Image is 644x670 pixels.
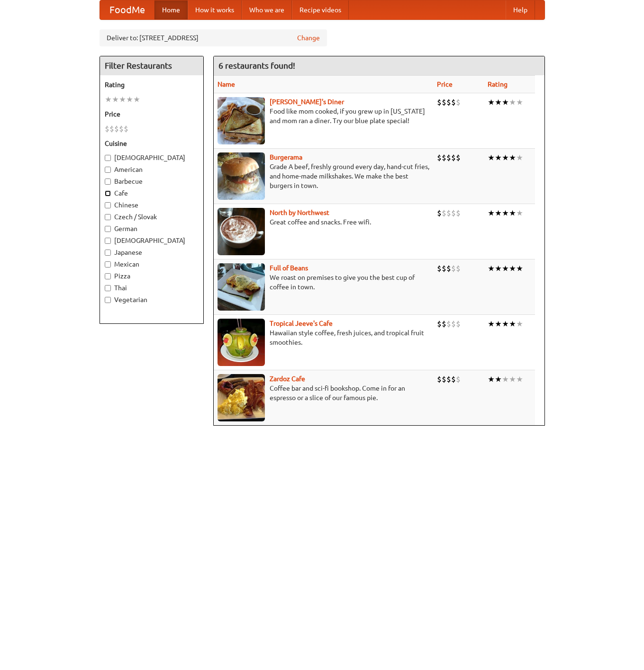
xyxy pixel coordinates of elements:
[105,214,111,220] input: Czech / Slovak
[502,374,509,384] li: ★
[105,179,111,185] input: Barbecue
[270,209,329,216] a: North by Northwest
[105,153,199,162] label: [DEMOGRAPHIC_DATA]
[126,94,133,105] li: ★
[488,319,495,329] li: ★
[495,97,502,107] li: ★
[442,263,446,274] li: $
[105,236,199,245] label: [DEMOGRAPHIC_DATA]
[218,80,235,88] a: Name
[516,319,523,329] li: ★
[495,263,502,274] li: ★
[451,374,456,384] li: $
[105,224,199,233] label: German
[270,153,302,161] a: Burgerama
[105,188,199,198] label: Cafe
[242,0,292,19] a: Who we are
[446,319,451,329] li: $
[100,29,327,46] div: Deliver to: [STREET_ADDRESS]
[133,94,140,105] li: ★
[437,208,442,218] li: $
[516,97,523,107] li: ★
[218,208,265,255] img: north.jpg
[105,259,199,269] label: Mexican
[105,200,199,210] label: Chinese
[495,319,502,329] li: ★
[105,273,111,279] input: Pizza
[446,152,451,163] li: $
[218,97,265,144] img: sallys.jpg
[456,97,461,107] li: $
[105,124,109,134] li: $
[297,33,320,43] a: Change
[509,97,516,107] li: ★
[105,271,199,281] label: Pizza
[100,56,203,75] h4: Filter Restaurants
[105,177,199,186] label: Barbecue
[446,208,451,218] li: $
[218,384,429,402] p: Coffee bar and sci-fi bookshop. Come in for an espresso or a slice of our famous pie.
[488,97,495,107] li: ★
[218,162,429,190] p: Grade A beef, freshly ground every day, hand-cut fries, and home-made milkshakes. We make the bes...
[105,155,111,161] input: [DEMOGRAPHIC_DATA]
[100,0,154,19] a: FoodMe
[105,285,111,291] input: Thai
[516,152,523,163] li: ★
[292,0,349,19] a: Recipe videos
[105,283,199,293] label: Thai
[516,263,523,274] li: ★
[218,319,265,366] img: jeeves.jpg
[119,94,126,105] li: ★
[451,263,456,274] li: $
[112,94,119,105] li: ★
[105,109,199,119] h5: Price
[488,374,495,384] li: ★
[437,374,442,384] li: $
[105,167,111,173] input: American
[516,208,523,218] li: ★
[502,152,509,163] li: ★
[105,297,111,303] input: Vegetarian
[451,319,456,329] li: $
[105,139,199,148] h5: Cuisine
[442,319,446,329] li: $
[451,152,456,163] li: $
[270,320,333,327] a: Tropical Jeeve's Cafe
[442,374,446,384] li: $
[105,80,199,89] h5: Rating
[105,248,199,257] label: Japanese
[437,263,442,274] li: $
[456,152,461,163] li: $
[218,152,265,200] img: burgerama.jpg
[105,190,111,197] input: Cafe
[456,319,461,329] li: $
[495,152,502,163] li: ★
[495,374,502,384] li: ★
[218,107,429,125] p: Food like mom cooked, if you grew up in [US_STATE] and mom ran a diner. Try our blue plate special!
[495,208,502,218] li: ★
[446,374,451,384] li: $
[270,375,305,383] b: Zardoz Cafe
[446,263,451,274] li: $
[488,152,495,163] li: ★
[456,374,461,384] li: $
[188,0,242,19] a: How it works
[105,238,111,244] input: [DEMOGRAPHIC_DATA]
[105,94,112,105] li: ★
[437,97,442,107] li: $
[218,273,429,292] p: We roast on premises to give you the best cup of coffee in town.
[114,124,119,134] li: $
[105,250,111,256] input: Japanese
[270,98,344,106] a: [PERSON_NAME]'s Diner
[451,208,456,218] li: $
[442,208,446,218] li: $
[456,263,461,274] li: $
[270,264,308,272] a: Full of Beans
[109,124,114,134] li: $
[502,319,509,329] li: ★
[105,165,199,174] label: American
[105,261,111,268] input: Mexican
[437,319,442,329] li: $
